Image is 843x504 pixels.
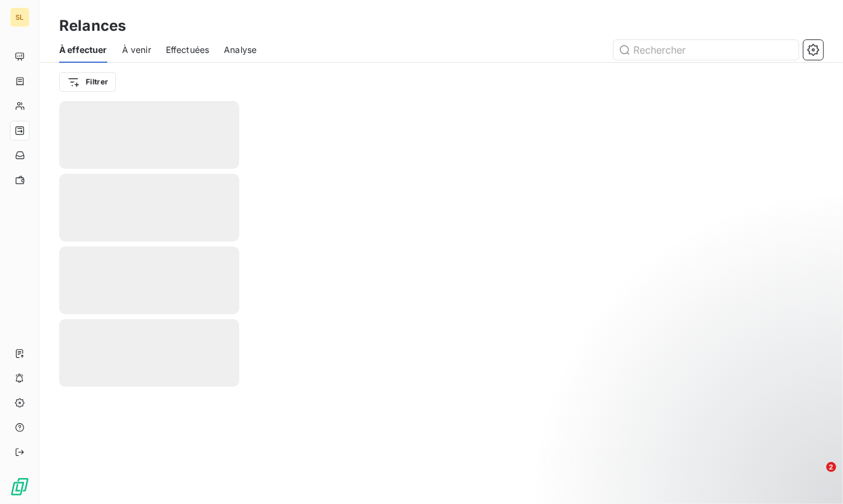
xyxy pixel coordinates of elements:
img: Logo LeanPay [10,477,30,497]
h3: Relances [59,15,126,37]
input: Rechercher [614,40,799,60]
iframe: Intercom live chat [801,462,831,492]
button: Filtrer [59,72,116,92]
span: Analyse [224,44,257,56]
iframe: Intercom notifications message [596,384,843,471]
span: À venir [122,44,151,56]
span: Effectuées [166,44,210,56]
span: À effectuer [59,44,107,56]
div: SL [10,7,30,27]
span: 2 [826,462,836,472]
